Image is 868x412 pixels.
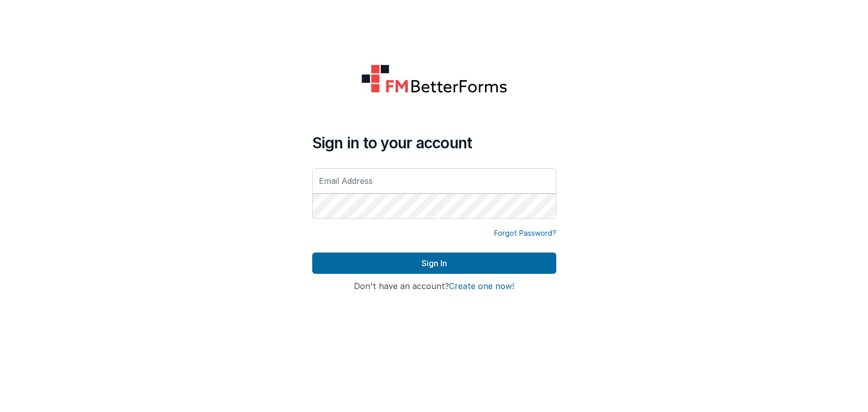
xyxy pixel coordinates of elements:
a: Forgot Password? [494,228,556,238]
h4: Sign in to your account [312,134,556,152]
button: Create one now! [449,282,514,291]
h4: Don't have an account? [312,282,556,291]
input: Email Address [312,168,556,194]
button: Sign In [312,252,556,274]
